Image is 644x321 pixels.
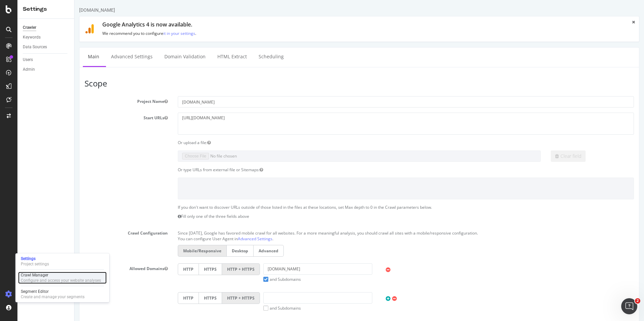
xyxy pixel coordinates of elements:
label: HTTP [103,292,124,304]
label: Advanced [179,245,209,257]
a: Advanced Settings [32,48,83,66]
div: Crawl Manager [21,272,101,278]
textarea: [URL][DOMAIN_NAME] [103,113,559,134]
div: Crawler [23,24,36,31]
label: HTTPS [124,263,148,275]
span: 2 [635,298,640,304]
p: You can configure User Agent in . [103,236,559,242]
div: Create and manage your segments [21,294,85,300]
div: Project settings [21,261,49,267]
a: Main [8,48,30,66]
a: SettingsProject settings [18,255,107,267]
button: Project Name [90,99,93,104]
img: ga4.9118ffdc1441.svg [10,24,20,34]
div: Settings [23,5,69,13]
div: Settings [21,256,49,261]
label: Crawl Configuration [5,228,98,236]
div: Keywords [23,34,41,41]
p: We recommend you to configure . [28,30,549,36]
h3: Scope [10,79,559,88]
div: Segment Editor [21,289,85,294]
label: Desktop [152,245,179,257]
a: HTML Extract [138,48,177,66]
p: If you don't want to discover URLs outside of those listed in the files at these locations, set M... [103,204,559,210]
label: HTTPS [124,292,148,304]
div: Data Sources [23,44,47,51]
a: Admin [23,66,69,73]
label: HTTP + HTTPS [148,292,185,304]
label: HTTP + HTTPS [148,263,185,275]
a: Scheduling [179,48,214,66]
a: Data Sources [23,44,69,51]
a: Users [23,56,69,63]
h1: Google Analytics 4 is now available. [28,22,549,28]
label: and Subdomains [189,305,226,311]
a: Crawl ManagerConfigure and access your website analyses [18,272,107,284]
a: it in your settings [89,30,121,36]
p: Fill only one of the three fields above [103,213,559,219]
div: Configure and access your website analyses [21,278,101,283]
label: Project Name [5,96,98,104]
a: Keywords [23,34,69,41]
label: and Subdomains [189,276,226,282]
div: [DOMAIN_NAME] [5,7,41,13]
label: Allowed Domains [5,263,98,271]
a: Advanced Settings [163,236,198,242]
div: Or upload a file: [98,140,565,145]
a: Crawler [23,24,69,31]
iframe: Intercom live chat [621,298,637,314]
p: Since [DATE], Google has favored mobile crawl for all websites. For a more meaningful analysis, y... [103,228,559,236]
div: Users [23,56,33,63]
div: Admin [23,66,35,73]
button: Start URLs [90,115,93,121]
label: HTTP [103,263,124,275]
button: Allowed Domains [90,266,93,271]
label: Start URLs [5,113,98,121]
div: Or type URLs from external file or Sitemaps: [98,167,565,173]
label: Mobile/Responsive [103,245,152,257]
a: Segment EditorCreate and manage your segments [18,288,107,300]
a: Domain Validation [85,48,136,66]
